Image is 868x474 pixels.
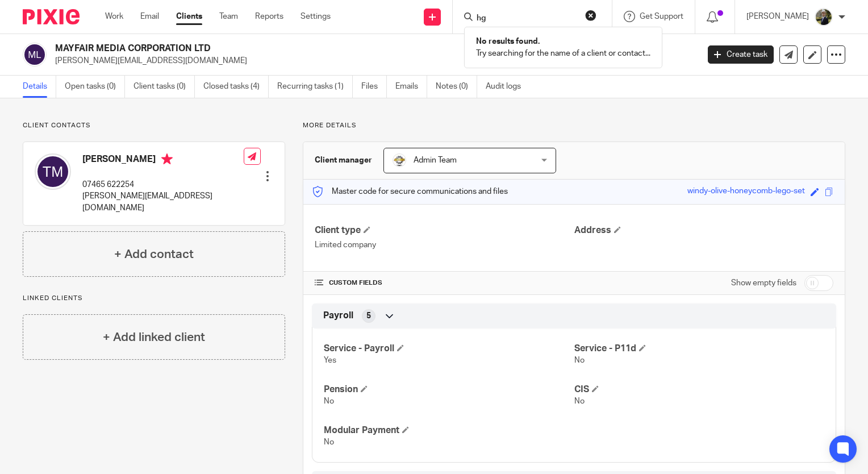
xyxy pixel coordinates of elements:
span: Yes [324,356,336,364]
a: Team [219,11,238,22]
img: svg%3E [23,43,47,66]
h4: + Add linked client [103,329,205,346]
a: Audit logs [486,76,529,98]
a: Work [105,11,123,22]
img: ACCOUNTING4EVERYTHING-9.jpg [815,8,833,26]
a: Reports [255,11,283,22]
p: Master code for secure communications and files [312,186,508,197]
span: No [574,397,585,405]
h4: CIS [574,384,824,396]
span: No [324,438,334,446]
span: Get Support [640,13,683,20]
a: Closed tasks (4) [203,76,269,98]
h4: Address [574,224,833,236]
p: More details [303,121,845,130]
a: Notes (0) [436,76,477,98]
p: [PERSON_NAME][EMAIL_ADDRESS][DOMAIN_NAME] [82,190,244,214]
a: Email [140,11,159,22]
i: Primary [161,153,173,165]
h4: Pension [324,384,574,396]
p: [PERSON_NAME] [746,11,809,22]
a: Recurring tasks (1) [277,76,353,98]
p: Client contacts [23,121,285,130]
span: Admin Team [414,156,457,164]
img: 1000002125.jpg [393,153,406,167]
img: svg%3E [35,153,71,190]
h4: CUSTOM FIELDS [315,278,574,288]
h4: [PERSON_NAME] [82,153,244,168]
h4: Client type [315,224,574,236]
p: Limited company [315,239,574,251]
h3: Client manager [315,155,372,166]
h4: Service - P11d [574,343,824,355]
input: Search [475,14,578,24]
span: No [324,397,334,405]
a: Client tasks (0) [133,76,195,98]
a: Create task [708,45,774,64]
a: Details [23,76,56,98]
button: Clear [585,10,596,21]
h4: Service - Payroll [324,343,574,355]
a: Files [361,76,387,98]
span: No [574,356,585,364]
a: Emails [395,76,427,98]
a: Clients [176,11,202,22]
p: 07465 622254 [82,179,244,190]
a: Settings [301,11,331,22]
p: Linked clients [23,294,285,303]
img: Pixie [23,9,80,24]
label: Show empty fields [731,277,796,289]
h2: MAYFAIR MEDIA CORPORATION LTD [55,43,564,55]
a: Open tasks (0) [65,76,125,98]
h4: + Add contact [114,246,194,263]
div: windy-olive-honeycomb-lego-set [687,185,805,198]
p: [PERSON_NAME][EMAIL_ADDRESS][DOMAIN_NAME] [55,55,691,66]
span: Payroll [323,310,353,322]
span: 5 [366,310,371,322]
h4: Modular Payment [324,425,574,436]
